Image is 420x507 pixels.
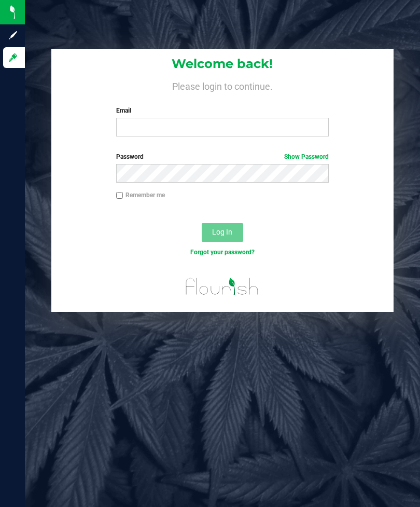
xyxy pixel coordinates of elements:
h1: Welcome back! [51,57,394,71]
img: flourish_logo.svg [179,268,265,305]
span: Log In [212,228,232,236]
span: Password [116,153,144,160]
inline-svg: Log in [8,52,18,63]
button: Log In [202,223,243,242]
label: Email [116,106,329,115]
h4: Please login to continue. [51,79,394,91]
label: Remember me [116,190,165,200]
input: Remember me [116,192,123,199]
inline-svg: Sign up [8,30,18,40]
a: Forgot your password? [190,249,255,256]
a: Show Password [284,153,329,160]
